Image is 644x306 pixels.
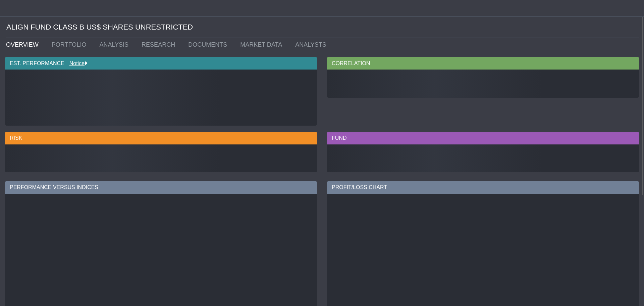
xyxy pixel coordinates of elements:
[5,132,317,144] div: RISK
[94,38,137,51] a: ANALYSIS
[5,181,317,194] div: PERFORMANCE VERSUS INDICES
[64,60,85,66] a: Notice
[6,17,639,38] div: ALIGN FUND CLASS B US$ SHARES UNRESTRICTED
[5,57,317,70] div: EST. PERFORMANCE
[327,181,639,194] div: PROFIT/LOSS CHART
[327,57,639,70] div: CORRELATION
[183,38,235,51] a: DOCUMENTS
[64,60,87,67] div: Notice
[290,38,334,51] a: ANALYSTS
[137,38,183,51] a: RESEARCH
[47,38,95,51] a: PORTFOLIO
[235,38,290,51] a: MARKET DATA
[1,38,47,51] a: OVERVIEW
[327,132,639,144] div: FUND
